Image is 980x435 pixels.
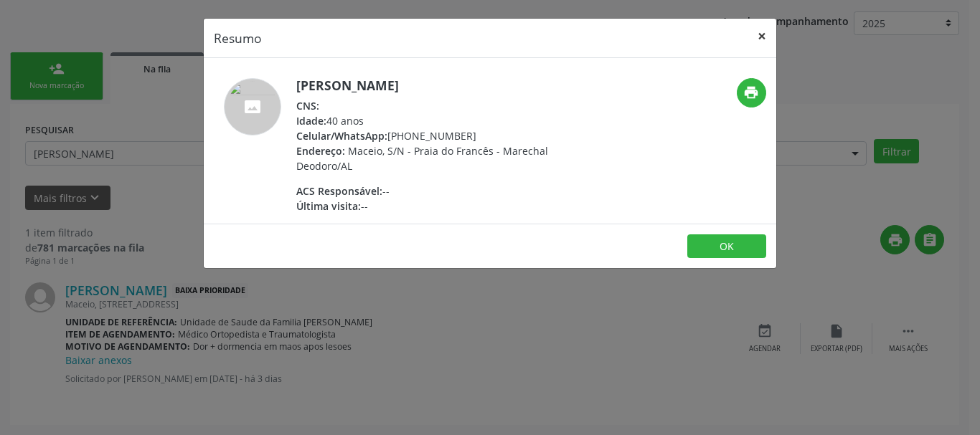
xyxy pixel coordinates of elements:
span: Última visita: [296,199,361,213]
button: print [737,78,766,107]
div: -- [296,199,575,214]
h5: Resumo [214,29,262,47]
span: Celular/WhatsApp: [296,129,387,143]
span: Maceio, S/N - Praia do Francês - Marechal Deodoro/AL [296,144,548,173]
span: ACS Responsável: [296,184,382,198]
h5: [PERSON_NAME] [296,78,575,93]
i: print [743,85,759,100]
span: Idade: [296,114,326,128]
button: Close [748,19,776,54]
div: 40 anos [296,113,575,128]
img: accompaniment [224,78,281,135]
div: -- [296,183,575,199]
div: [PHONE_NUMBER] [296,128,575,143]
span: Endereço: [296,144,345,158]
span: CNS: [296,99,319,113]
button: OK [687,234,766,259]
